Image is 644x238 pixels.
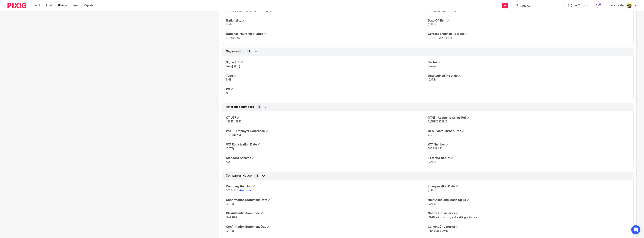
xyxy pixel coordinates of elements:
a: Team [72,4,78,7]
h4: Company Reg. No. [226,185,428,189]
span: [PERSON_NAME] [428,230,448,232]
h4: Standard Scheme [226,156,428,160]
span: [DATE] [428,189,436,192]
span: No [226,92,229,95]
span: 5 [248,50,250,54]
span: 69201 - Accounting and auditing activities [428,216,477,219]
input: Search [519,4,553,8]
span: 120PE00876812 [428,120,447,123]
span: [DATE] [226,230,234,232]
span: Yes [428,134,432,137]
h4: PAYE - Accounts Office Ref. [428,116,630,120]
span: Yes - [DATE] [226,65,240,68]
h4: VAT Number [428,143,630,147]
span: JG765375D [226,37,240,39]
h4: Confirmation Statement Due [226,225,428,229]
p: Netra Pandey [609,4,625,7]
h4: CT UTR [226,116,428,120]
span: HWFARD [226,216,237,219]
span: [DATE] [428,78,436,81]
span: Yes [226,161,230,163]
h4: Type [226,74,428,78]
a: View more [239,189,251,192]
h4: Next Accounts Made Up To [428,198,630,202]
h4: PAYE - Employer Reference [226,129,428,133]
span: Organisation [226,50,244,54]
h4: PC [226,87,428,91]
h4: Confirmation Statement Date [226,198,428,202]
span: 8 [258,105,260,109]
span: 285 8392 51 [428,147,442,150]
h4: Current Director(s) [428,225,630,229]
h4: Nationality [226,19,428,23]
a: Work [35,4,41,7]
span: [DATE] [428,203,436,205]
h4: VAT Registration Date [226,143,428,147]
span: 120/RB12036 [226,134,242,137]
span: [DATE] [428,161,436,163]
h4: QEs - Mar/Jun/Sep/Dec [428,129,630,133]
span: [DATE] [428,23,436,26]
h4: Nature Of Business [428,211,630,215]
h4: Signed EL [226,60,428,64]
h4: Correspondence Address [428,32,630,36]
h4: Date Of Birth [428,19,630,23]
span: Get Support [573,4,588,7]
span: British [226,23,233,26]
a: Reports [84,4,93,7]
span: [DATE] [226,203,234,205]
h4: Incorporation Date [428,185,630,189]
span: SME [226,78,231,81]
span: General [428,65,437,68]
h4: CH Authentication Code [226,211,428,215]
span: 12345 15943 [226,120,241,123]
img: Netra-New-Starbridge-Yellow.jpg [626,3,632,9]
span: [DATE] [226,147,234,150]
span: 09127696 [226,189,238,192]
span: [STREET_ADDRESS] [428,37,452,39]
h4: National Insurance Number [226,32,428,36]
img: Pixie [7,3,26,8]
h4: First VAT Return [428,156,630,160]
a: Email [46,4,52,7]
span: 11 [255,174,258,178]
span: Companies House [226,174,252,178]
h4: Date Joined Practice [428,74,630,78]
span: Reference Numbers [226,105,254,109]
h4: Sector [428,60,630,64]
a: Clients [58,4,67,7]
